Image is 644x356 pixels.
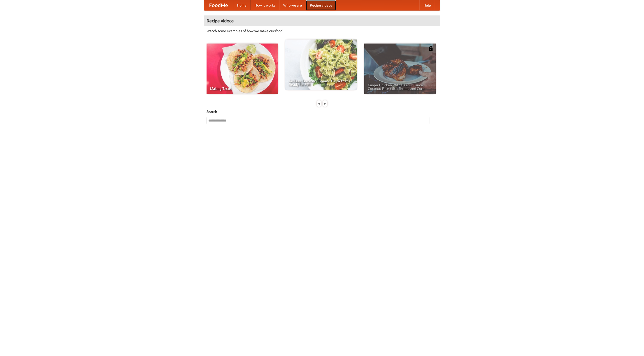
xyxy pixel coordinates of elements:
div: » [323,100,327,107]
a: Home [233,0,251,10]
p: Watch some examples of how we make our food! [207,28,437,33]
div: « [317,100,321,107]
a: How it works [251,0,279,10]
h5: Search [207,109,437,114]
a: Making Tacos [207,44,278,94]
span: Making Tacos [210,87,274,90]
span: An Easy, Summery Tomato Pasta That's Ready for Fall [289,79,353,86]
h4: Recipe videos [204,16,440,26]
img: 483408.png [428,46,433,51]
a: FoodMe [204,0,233,10]
a: Who we are [279,0,306,10]
a: Help [419,0,435,10]
a: Recipe videos [306,0,336,10]
a: An Easy, Summery Tomato Pasta That's Ready for Fall [285,39,357,90]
